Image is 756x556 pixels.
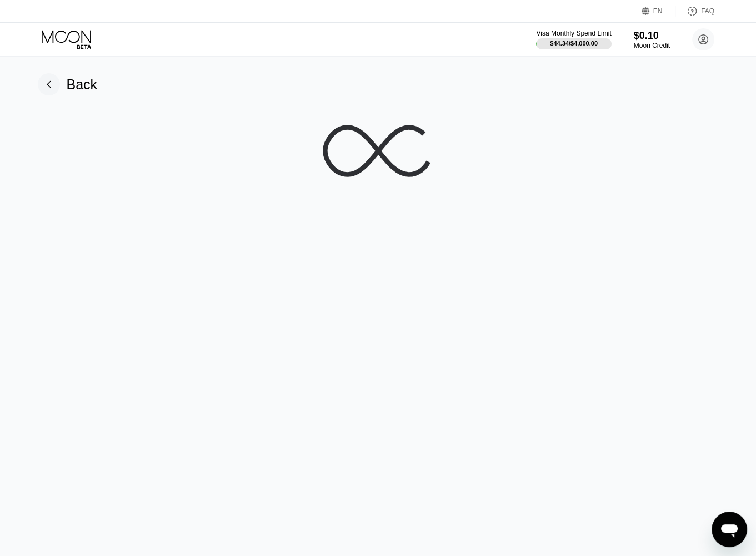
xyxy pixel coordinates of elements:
div: FAQ [701,7,714,15]
div: Visa Monthly Spend Limit [536,29,611,37]
div: Back [67,77,98,93]
div: $0.10 [634,30,670,42]
div: Visa Monthly Spend Limit$44.34/$4,000.00 [536,29,611,49]
div: EN [642,6,675,17]
div: Moon Credit [634,42,670,49]
div: FAQ [675,6,714,17]
div: $0.10Moon Credit [634,30,670,49]
div: EN [653,7,663,15]
div: $44.34 / $4,000.00 [550,40,598,47]
iframe: Button to launch messaging window [712,512,747,547]
div: Back [38,73,98,95]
